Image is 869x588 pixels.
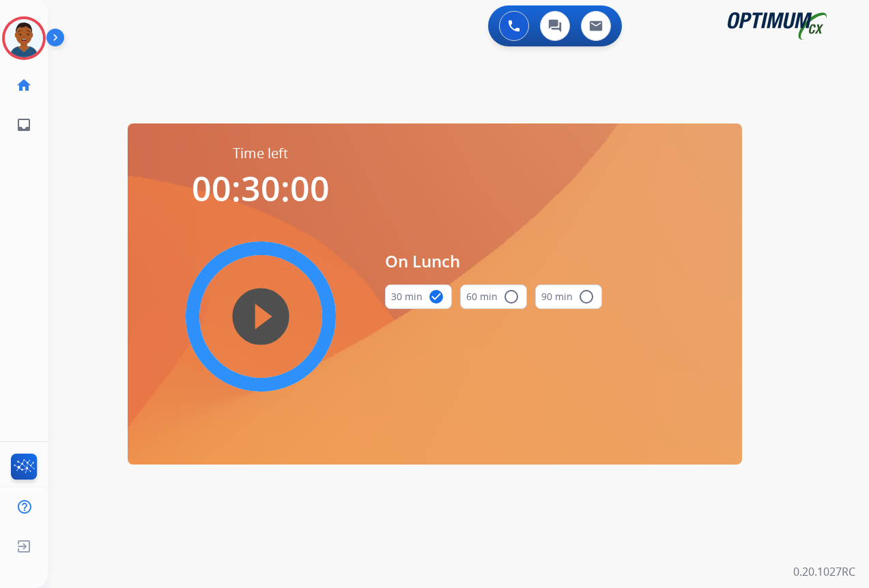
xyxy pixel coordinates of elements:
[16,77,32,93] mat-icon: home
[16,117,32,133] mat-icon: inbox
[793,563,855,580] p: 0.20.1027RC
[503,289,519,305] mat-icon: radio_button_unchecked
[460,284,527,309] button: 60 min
[253,308,269,325] mat-icon: play_circle_filled
[535,284,602,309] button: 90 min
[428,289,444,305] mat-icon: check_circle
[385,249,602,274] span: On Lunch
[5,19,43,57] img: avatar
[192,165,330,211] span: 00:30:00
[385,284,452,309] button: 30 min
[233,144,288,163] span: Time left
[578,289,595,305] mat-icon: radio_button_unchecked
